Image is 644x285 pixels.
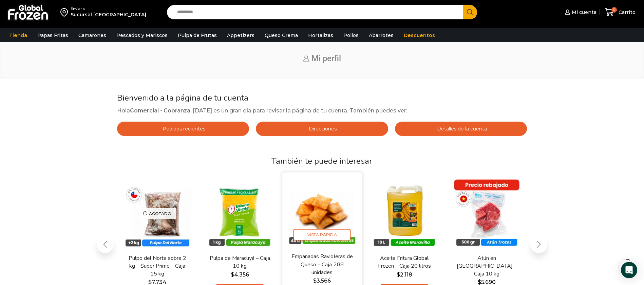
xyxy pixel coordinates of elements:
[60,6,71,18] img: address-field-icon.svg
[130,107,190,114] strong: Comercial - Cobranza
[570,9,596,16] span: Mi cuenta
[75,29,110,42] a: Camarones
[563,5,596,19] a: Mi cuenta
[455,254,518,278] a: Atún en [GEOGRAPHIC_DATA] – Caja 10 kg
[397,271,412,278] bdi: 2.118
[313,278,331,284] bdi: 3.566
[365,29,397,42] a: Abarrotes
[293,229,351,241] span: Vista Rápida
[161,126,205,132] span: Pedidos recientes
[463,5,477,19] button: Search button
[307,126,337,132] span: Direcciones
[340,29,362,42] a: Pollos
[256,122,388,136] a: Direcciones
[603,4,637,20] a: 0 Carrito
[617,9,636,16] span: Carrito
[6,29,31,42] a: Tienda
[117,122,249,136] a: Pedidos recientes
[231,271,249,278] bdi: 4.356
[311,54,341,63] span: Mi perfil
[313,278,317,284] span: $
[435,126,487,132] span: Detalles de la cuenta
[530,236,547,253] div: Next slide
[208,254,272,270] a: Pulpa de Maracuyá – Caja 10 kg
[113,29,171,42] a: Pescados y Mariscos
[117,106,527,115] p: Hola , [DATE] es un gran día para revisar la página de tu cuenta. También puedes ver:
[174,29,220,42] a: Pulpa de Frutas
[138,208,176,219] p: Agotado
[224,29,258,42] a: Appetizers
[117,92,248,103] span: Bienvenido a la página de tu cuenta
[397,271,400,278] span: $
[373,254,436,270] a: Aceite Fritura Global Frozen – Caja 20 litros
[271,156,372,166] span: También te puede interesar
[395,122,527,136] a: Detalles de la cuenta
[34,29,72,42] a: Papas Fritas
[290,253,354,277] a: Empanadas Ravioleras de Queso – Caja 288 unidades
[400,29,438,42] a: Descuentos
[71,11,146,18] div: Sucursal [GEOGRAPHIC_DATA]
[621,262,637,278] div: Open Intercom Messenger
[261,29,301,42] a: Queso Crema
[305,29,337,42] a: Hortalizas
[611,7,617,13] span: 0
[126,254,189,278] a: Pulpo del Norte sobre 2 kg – Super Prime – Caja 15 kg
[231,271,234,278] span: $
[71,6,146,11] div: Enviar a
